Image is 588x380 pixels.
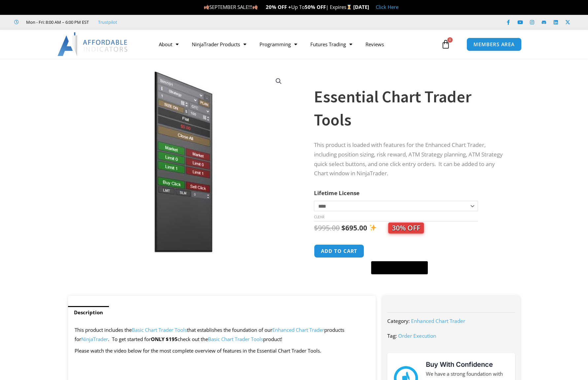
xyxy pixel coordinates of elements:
[341,223,345,232] span: $
[272,327,324,333] a: Enhanced Chart Trader
[314,189,360,197] label: Lifetime License
[208,336,263,342] a: Basic Chart Trader Tools
[447,37,453,43] span: 0
[426,360,508,369] h3: Buy With Confidence
[314,215,324,219] a: Clear options
[314,85,507,131] h1: Essential Chart Trader Tools
[353,4,369,10] strong: [DATE]
[253,37,304,52] a: Programming
[371,261,428,274] button: Buy with GPay
[204,5,209,10] img: 🍂
[305,4,326,10] strong: 50% OFF
[77,70,290,253] img: Essential Chart Trader Tools
[24,18,89,26] span: Mon - Fri: 8:00 AM – 6:00 PM EST
[151,336,178,342] strong: ONLY $195
[314,223,340,232] bdi: 995.00
[314,244,364,258] button: Add to cart
[57,32,128,56] img: LogoAI | Affordable Indicators – NinjaTrader
[81,336,108,342] a: NinjaTrader
[411,318,465,324] a: Enhanced Chart Trader
[467,38,522,51] a: MEMBERS AREA
[314,223,318,232] span: $
[473,42,515,47] span: MEMBERS AREA
[185,37,253,52] a: NinjaTrader Products
[341,223,367,232] bdi: 695.00
[98,18,117,26] a: Trustpilot
[75,326,369,344] p: This product includes the that establishes the foundation of our products for . To get started for
[132,327,187,333] a: Basic Chart Trader Tools
[204,4,353,10] span: SEPTEMBER SALE!!! Up To | Expires
[388,223,424,233] span: 30% OFF
[152,37,185,52] a: About
[359,37,391,52] a: Reviews
[387,332,397,339] span: Tag:
[369,224,376,231] img: ✨
[152,37,439,52] nav: Menu
[314,140,507,179] p: This product is loaded with features for the Enhanced Chart Trader, including position sizing, ri...
[304,37,359,52] a: Futures Trading
[370,243,429,259] iframe: Secure express checkout frame
[431,35,460,54] a: 0
[266,4,291,10] strong: 20% OFF +
[398,332,436,339] a: Order Execution
[387,318,410,324] span: Category:
[273,75,285,87] a: View full-screen image gallery
[75,346,369,356] p: Please watch the video below for the most complete overview of features in the Essential Chart Tr...
[253,5,258,10] img: 🍂
[347,5,352,10] img: ⌛
[178,336,282,342] span: check out the product!
[68,306,109,319] a: Description
[376,4,398,10] a: Click Here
